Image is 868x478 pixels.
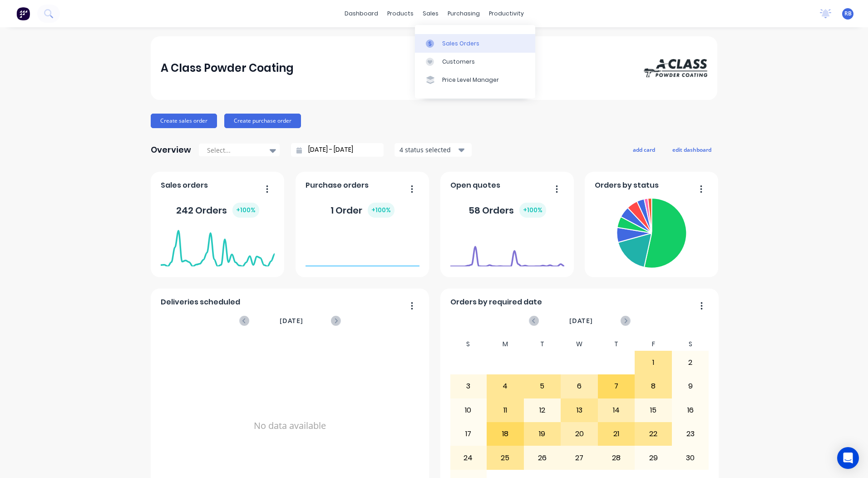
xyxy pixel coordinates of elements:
div: 27 [561,446,597,469]
div: 26 [524,446,561,469]
div: 19 [524,423,561,445]
div: 5 [524,375,561,398]
div: 13 [561,399,597,422]
div: 24 [450,446,487,469]
div: 1 Order [330,203,395,218]
a: Customers [415,53,535,71]
div: 25 [487,446,523,469]
button: Create purchase order [224,114,301,128]
div: Open Intercom Messenger [837,447,859,469]
div: 15 [635,399,671,422]
div: purchasing [443,7,484,20]
div: A Class Powder Coating [161,59,294,77]
div: 16 [672,399,709,422]
button: add card [627,144,661,155]
div: 6 [561,375,597,398]
div: W [561,338,598,351]
a: dashboard [340,7,383,20]
div: + 100 % [232,203,259,218]
div: 9 [672,375,709,398]
div: 30 [672,446,709,469]
div: + 100 % [368,203,395,218]
button: 4 status selected [395,143,472,157]
div: T [524,338,561,351]
div: 7 [598,375,635,398]
div: 29 [635,446,671,469]
div: S [672,338,709,351]
div: sales [418,7,443,20]
div: 4 [487,375,523,398]
div: + 100 % [519,203,546,218]
div: 20 [561,423,597,445]
div: Overview [151,141,191,159]
span: Purchase orders [306,180,369,191]
div: 28 [598,446,635,469]
div: F [635,338,672,351]
button: Create sales order [151,114,217,128]
div: Customers [442,58,475,66]
img: A Class Powder Coating [644,59,707,77]
div: products [383,7,418,20]
span: Open quotes [450,180,500,191]
div: 4 status selected [399,145,457,154]
div: 18 [487,423,523,445]
div: 1 [635,351,671,374]
div: T [598,338,635,351]
div: 58 Orders [469,203,546,218]
div: 11 [487,399,523,422]
button: edit dashboard [666,144,717,155]
div: 10 [450,399,487,422]
div: Price Level Manager [442,76,499,84]
div: 242 Orders [176,203,259,218]
div: 8 [635,375,671,398]
span: [DATE] [280,316,303,326]
span: Orders by status [595,180,659,191]
div: Sales Orders [442,40,479,48]
a: Sales Orders [415,34,535,52]
div: 22 [635,423,671,445]
a: Price Level Manager [415,71,535,89]
span: Deliveries scheduled [161,297,240,308]
span: Sales orders [161,180,208,191]
div: 23 [672,423,709,445]
div: 2 [672,351,709,374]
img: Factory [16,7,30,20]
div: productivity [484,7,528,20]
div: M [487,338,524,351]
div: 14 [598,399,635,422]
div: 17 [450,423,487,445]
div: 3 [450,375,487,398]
span: [DATE] [569,316,593,326]
div: 12 [524,399,561,422]
span: RB [844,10,852,18]
div: 21 [598,423,635,445]
div: S [450,338,487,351]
